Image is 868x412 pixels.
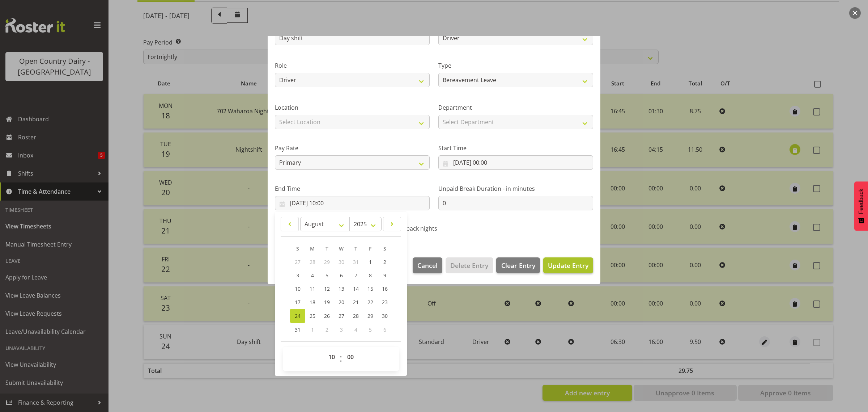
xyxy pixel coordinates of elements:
span: F [369,245,371,252]
span: 13 [339,285,344,292]
span: 7 [354,272,357,279]
span: Call back nights [391,225,437,232]
label: Start Time [438,144,593,152]
span: S [383,245,386,252]
span: Cancel [417,261,438,270]
button: Cancel [413,257,442,273]
a: 2 [378,255,392,269]
a: 14 [349,282,363,295]
span: 17 [295,299,301,306]
input: Shift Name [275,31,430,45]
button: Delete Entry [446,257,493,273]
button: Feedback - Show survey [854,181,868,231]
a: 11 [305,282,320,295]
span: 30 [382,312,388,319]
label: Type [438,61,593,70]
span: 23 [382,299,388,306]
span: 21 [353,299,359,306]
a: 19 [320,295,334,309]
span: 15 [367,285,373,292]
a: 16 [378,282,392,295]
span: Update Entry [548,261,588,270]
span: 14 [353,285,359,292]
span: 27 [339,312,344,319]
a: 9 [378,269,392,282]
a: 7 [349,269,363,282]
span: 1 [311,326,314,333]
input: Click to select... [438,155,593,170]
a: 22 [363,295,378,309]
span: 11 [310,285,315,292]
span: 5 [325,272,328,279]
span: 6 [383,326,386,333]
a: 21 [349,295,363,309]
span: 2 [325,326,328,333]
input: Click to select... [275,196,430,210]
a: 1 [363,255,378,269]
label: Role [275,61,430,70]
a: 20 [334,295,349,309]
a: 8 [363,269,378,282]
span: S [296,245,299,252]
span: W [339,245,344,252]
span: Feedback [858,189,864,214]
span: 22 [367,299,373,306]
span: : [340,350,342,368]
span: T [325,245,328,252]
label: Location [275,103,430,112]
span: 9 [383,272,386,279]
span: 16 [382,285,388,292]
label: Pay Rate [275,144,430,152]
span: 25 [310,312,315,319]
span: 31 [353,258,359,265]
a: 10 [290,282,305,295]
span: 27 [295,258,301,265]
a: 15 [363,282,378,295]
a: 18 [305,295,320,309]
span: 1 [369,258,372,265]
a: 6 [334,269,349,282]
a: 3 [290,269,305,282]
span: 3 [296,272,299,279]
a: 23 [378,295,392,309]
span: 20 [339,299,344,306]
span: T [354,245,357,252]
span: 30 [339,258,344,265]
a: 5 [320,269,334,282]
span: 6 [340,272,343,279]
button: Clear Entry [496,257,540,273]
span: 24 [295,312,301,319]
a: 12 [320,282,334,295]
span: 18 [310,299,315,306]
span: 8 [369,272,372,279]
a: 26 [320,309,334,323]
label: Unpaid Break Duration - in minutes [438,184,593,193]
a: 29 [363,309,378,323]
span: 31 [295,326,301,333]
label: End Time [275,184,430,193]
span: 3 [340,326,343,333]
button: Update Entry [543,257,593,273]
span: Clear Entry [501,261,535,270]
span: 4 [311,272,314,279]
a: 28 [349,309,363,323]
span: 28 [353,312,359,319]
a: 24 [290,309,305,323]
a: 31 [290,323,305,336]
span: 12 [324,285,330,292]
span: 2 [383,258,386,265]
a: 30 [378,309,392,323]
span: 10 [295,285,301,292]
a: 4 [305,269,320,282]
span: 26 [324,312,330,319]
a: 17 [290,295,305,309]
span: 5 [369,326,372,333]
span: 29 [324,258,330,265]
input: Unpaid Break Duration [438,196,593,210]
span: 28 [310,258,315,265]
label: Department [438,103,593,112]
span: 4 [354,326,357,333]
a: 25 [305,309,320,323]
span: Delete Entry [450,261,488,270]
span: M [310,245,315,252]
